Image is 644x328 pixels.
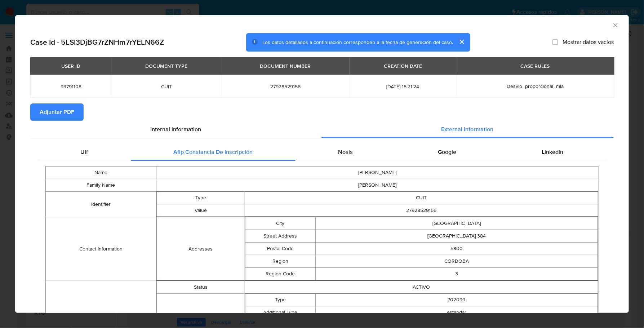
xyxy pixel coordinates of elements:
span: External information [441,125,494,133]
td: Type [156,192,245,204]
td: 27928529156 [245,204,598,217]
td: CORDOBA [316,255,598,268]
span: Uif [80,148,88,156]
span: 93791108 [39,83,103,90]
td: Status [156,281,245,294]
td: 3 [316,268,598,280]
td: Additional Type [245,306,316,319]
td: estandar [316,306,598,319]
span: Linkedin [542,148,564,156]
div: USER ID [57,60,85,72]
td: Postal Code [245,243,316,255]
span: Nosis [338,148,353,156]
td: City [245,217,316,230]
span: 27928529156 [230,83,341,90]
span: Desvio_proporcional_mla [507,83,564,90]
div: closure-recommendation-modal [15,15,629,313]
div: DOCUMENT NUMBER [256,60,315,72]
div: DOCUMENT TYPE [141,60,192,72]
span: Google [438,148,457,156]
div: Detailed external info [38,143,606,161]
td: Family Name [46,179,156,192]
td: Region Code [245,268,316,280]
td: Type [245,294,316,306]
td: [PERSON_NAME] [156,179,598,192]
span: Afip Constancia De Inscripción [173,148,253,156]
td: Value [156,204,245,217]
td: Street Address [245,230,316,243]
div: CREATION DATE [379,60,426,72]
span: [DATE] 15:21:24 [358,83,448,90]
input: Mostrar datos vacíos [552,39,558,45]
td: CUIT [245,192,598,204]
td: Identifier [46,192,156,217]
td: [PERSON_NAME] [156,167,598,179]
td: Contact Information [46,217,156,281]
td: Name [46,167,156,179]
button: Adjuntar PDF [30,103,84,121]
button: Cerrar ventana [612,22,618,28]
td: [GEOGRAPHIC_DATA] 384 [316,230,598,243]
td: ACTIVO [245,281,598,294]
td: 702099 [316,294,598,306]
td: Addresses [156,217,245,281]
span: Mostrar datos vacíos [563,39,614,46]
span: CUIT [120,83,213,90]
span: Internal information [150,125,201,133]
td: 5800 [316,243,598,255]
td: Region [245,255,316,268]
span: Adjuntar PDF [40,104,74,120]
div: CASE RULES [516,60,554,72]
div: Detailed info [30,121,614,138]
button: cerrar [453,33,470,50]
span: Los datos detallados a continuación corresponden a la fecha de generación del caso. [262,39,453,46]
h2: Case Id - 5LSI3DjBG7rZNHm7rYELN66Z [30,37,164,47]
td: [GEOGRAPHIC_DATA] [316,217,598,230]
